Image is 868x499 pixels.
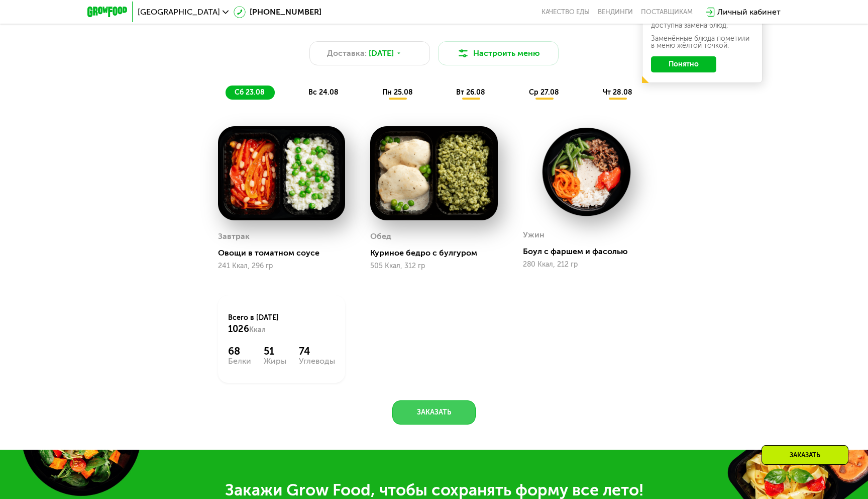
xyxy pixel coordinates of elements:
[651,15,753,29] div: В даты, выделенные желтым, доступна замена блюд.
[327,47,367,59] span: Доставка:
[651,56,716,72] button: Понятно
[299,357,335,365] div: Углеводы
[651,35,753,49] div: Заменённые блюда пометили в меню жёлтой точкой.
[369,47,394,59] span: [DATE]
[438,41,559,65] button: Настроить меню
[218,229,250,244] div: Завтрак
[228,357,251,365] div: Белки
[228,323,249,335] span: 1026
[762,445,848,465] div: Заказать
[370,262,497,270] div: 505 Ккал, 312 гр
[235,88,265,97] span: сб 23.08
[382,88,413,97] span: пн 25.08
[138,8,220,16] span: [GEOGRAPHIC_DATA]
[228,313,335,335] div: Всего в [DATE]
[299,345,335,357] div: 74
[370,229,391,244] div: Обед
[308,88,339,97] span: вс 24.08
[541,8,590,16] a: Качество еды
[523,246,658,257] div: Боул с фаршем и фасолью
[249,325,266,334] span: Ккал
[523,227,545,242] div: Ужин
[264,357,286,365] div: Жиры
[228,345,251,357] div: 68
[603,88,632,97] span: чт 28.08
[392,400,476,425] button: Заказать
[598,8,633,16] a: Вендинги
[234,6,321,18] a: [PHONE_NUMBER]
[523,261,650,269] div: 280 Ккал, 212 гр
[717,6,781,18] div: Личный кабинет
[264,345,286,357] div: 51
[456,88,485,97] span: вт 26.08
[218,262,345,270] div: 241 Ккал, 296 гр
[218,248,353,258] div: Овощи в томатном соусе
[641,8,693,16] div: поставщикам
[529,88,559,97] span: ср 27.08
[370,248,505,258] div: Куриное бедро с булгуром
